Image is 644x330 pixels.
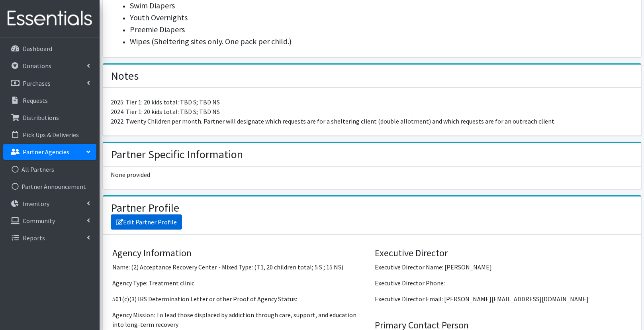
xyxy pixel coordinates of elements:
[3,179,96,194] a: Partner Announcement
[130,36,292,46] span: Wipes (Sheltering sites only. One pack per child.)
[111,170,633,179] p: None provided
[112,278,369,288] p: Agency Type: Treatment clinic
[23,234,45,242] p: Reports
[3,144,96,160] a: Partner Agencies
[3,92,96,108] a: Requests
[23,96,48,104] p: Requests
[23,131,79,139] p: Pick Ups & Deliveries
[3,213,96,229] a: Community
[375,247,631,259] h4: Executive Director
[112,310,369,329] p: Agency Mission: To lead those displaced by addiction through care, support, and education into lo...
[375,262,631,272] p: Executive Director Name: [PERSON_NAME]
[3,41,96,57] a: Dashboard
[23,79,51,87] p: Purchases
[3,127,96,143] a: Pick Ups & Deliveries
[111,148,243,161] h2: Partner Specific Information
[23,148,69,156] p: Partner Agencies
[112,294,369,304] p: 501(c)(3) IRS Determination Letter or other Proof of Agency Status:
[375,278,631,288] p: Executive Director Phone:
[23,62,51,70] p: Donations
[112,262,369,272] p: Name: (2) Acceptance Recovery Center - Mixed Type: (T1, 20 children total; 5 S ; 15 NS)
[23,45,52,53] p: Dashboard
[3,5,96,32] img: HumanEssentials
[111,69,139,83] h2: Notes
[375,294,631,304] p: Executive Director Email: [PERSON_NAME][EMAIL_ADDRESS][DOMAIN_NAME]
[112,247,369,259] h4: Agency Information
[130,12,188,22] span: Youth Overnights
[111,214,182,230] a: Edit Partner Profile
[130,0,175,10] span: Swim Diapers
[3,110,96,126] a: Distributions
[23,200,49,208] p: Inventory
[3,75,96,91] a: Purchases
[130,24,185,34] span: Preemie Diapers
[3,230,96,246] a: Reports
[111,201,179,215] h2: Partner Profile
[23,217,55,225] p: Community
[111,97,633,126] p: 2025: Tier 1: 20 kids total: TBD S; TBD NS 2024: Tier 1: 20 kids total: TBD S; TBD NS 2022: Twent...
[3,196,96,212] a: Inventory
[3,161,96,177] a: All Partners
[3,58,96,74] a: Donations
[23,114,59,122] p: Distributions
